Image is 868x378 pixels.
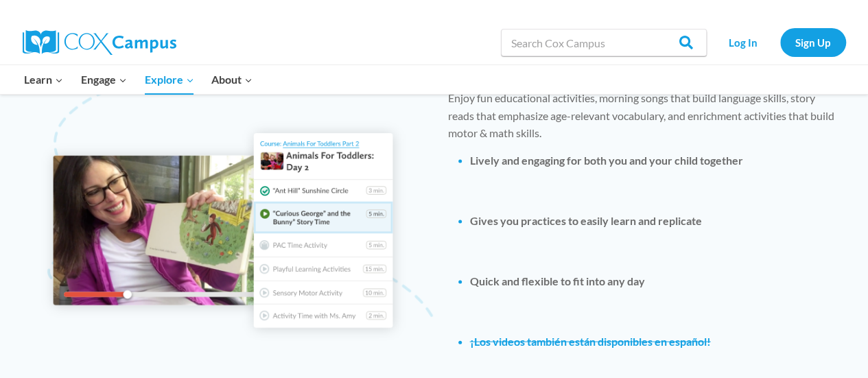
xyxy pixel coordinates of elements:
[780,28,846,56] a: Sign Up
[448,89,841,142] p: Enjoy fun educational activities, morning songs that build language skills, story reads that emph...
[202,65,261,94] button: Child menu of About
[470,154,743,167] strong: Lively and engaging for both you and your child together
[23,30,176,55] img: Cox Campus
[714,28,773,56] a: Log In
[714,28,846,56] nav: Secondary Navigation
[16,65,73,94] button: Child menu of Learn
[470,274,645,287] strong: Quick and flexible to fit into any day
[136,65,203,94] button: Child menu of Explore
[72,65,136,94] button: Child menu of Engage
[470,335,711,348] a: ¡Los videos también están disponibles en español!
[470,214,702,227] strong: Gives you practices to easily learn and replicate
[35,115,412,348] img: family-video-learning-preview
[501,29,707,56] input: Search Cox Campus
[16,65,261,94] nav: Primary Navigation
